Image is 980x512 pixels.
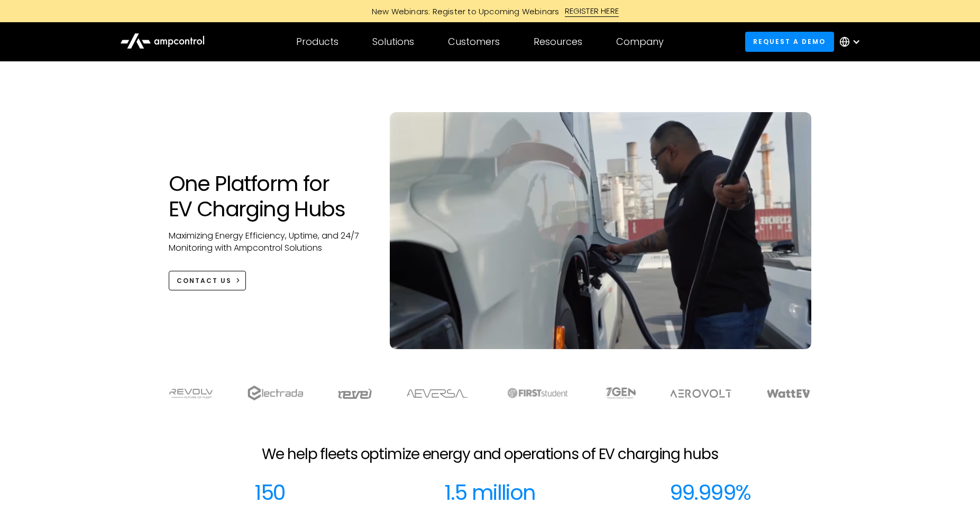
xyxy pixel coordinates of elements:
div: Solutions [372,36,414,48]
div: Products [296,36,338,48]
div: Resources [534,36,582,48]
div: 1.5 million [444,480,535,505]
img: Aerovolt Logo [670,389,732,398]
h2: We help fleets optimize energy and operations of EV charging hubs [262,445,718,463]
p: Maximizing Energy Efficiency, Uptime, and 24/7 Monitoring with Ampcontrol Solutions [169,230,369,254]
a: CONTACT US [169,271,246,290]
div: 99.999% [670,480,751,505]
img: electrada logo [248,386,303,400]
div: Customers [448,36,500,48]
div: New Webinars: Register to Upcoming Webinars [361,6,565,17]
h1: One Platform for EV Charging Hubs [169,171,369,222]
a: Request a demo [745,32,834,51]
div: Company [616,36,664,48]
div: REGISTER HERE [565,5,619,17]
a: New Webinars: Register to Upcoming WebinarsREGISTER HERE [252,5,728,17]
div: CONTACT US [177,276,232,286]
img: WattEV logo [766,389,811,398]
div: 150 [254,480,285,505]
